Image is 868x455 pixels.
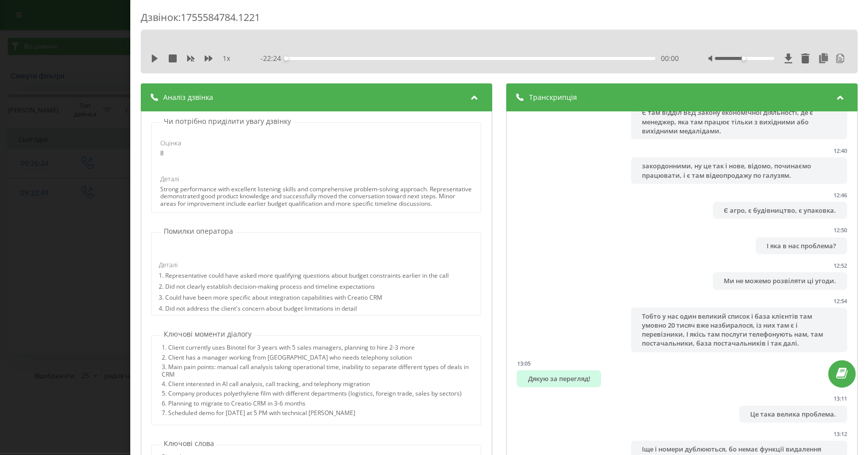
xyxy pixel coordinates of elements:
[284,56,288,60] div: Accessibility label
[159,283,449,294] div: 2. Did not clearly establish decision-making process and timeline expectations
[631,308,847,352] div: Тобто у нас один великий список і база клієнтів там умовно 20 тисяч вже назбиралося, із них там є...
[223,53,230,63] span: 1 x
[517,360,530,367] div: 13:05
[660,53,678,63] span: 00:00
[529,92,577,102] span: Транскрипція
[834,430,847,438] div: 13:12
[160,186,472,207] div: Strong performance with excellent listening skills and comprehensive problem-solving approach. Re...
[163,92,213,102] span: Аналіз дзвінка
[162,381,471,390] div: 4. Client interested in AI call analysis, call tracking, and telephony migration
[159,260,178,269] span: Деталі
[161,329,254,339] p: Ключові моменти діалогу
[161,116,293,126] p: Чи потрібно приділити увагу дзвінку
[631,104,847,139] div: Є там відділ ВЕД Закону економічної діяльності, де є менеджер, яка там працює тільки з вихідними ...
[834,191,847,199] div: 12:46
[162,410,471,419] div: 7. Scheduled demo for [DATE] at 5 PM with technical [PERSON_NAME]
[756,237,847,254] div: І яка в нас проблема?
[834,395,847,402] div: 13:11
[517,370,601,387] div: Дякую за перегляд!
[161,226,236,236] p: Помилки оператора
[834,226,847,234] div: 12:50
[159,305,449,316] div: 4. Did not address the client's concern about budget limitations in detail
[161,439,217,449] p: Ключові слова
[160,150,255,157] div: 8
[739,406,847,423] div: Це така велика проблема.
[160,138,181,147] span: Оцінка
[162,364,471,381] div: 3. Main pain points: manual call analysis taking operational time, inability to separate differen...
[159,294,449,305] div: 3. Could have been more specific about integration capabilities with Creatio CRM
[162,400,471,410] div: 6. Planning to migrate to Creatio CRM in 3-6 months
[834,297,847,305] div: 12:54
[162,344,471,354] div: 1. Client currently uses Binotel for 3 years with 5 sales managers, planning to hire 2-3 more
[713,272,847,289] div: Ми не можемо розвіляти ці угоди.
[834,147,847,154] div: 12:40
[741,56,745,60] div: Accessibility label
[162,390,471,400] div: 5. Company produces polyethylene film with different departments (logistics, foreign trade, sales...
[141,10,858,30] div: Дзвінок : 1755584784.1221
[713,202,847,219] div: Є агро, є будівництво, є упаковка.
[160,174,179,183] span: Деталі
[260,53,286,63] span: - 22:24
[159,272,449,283] div: 1. Representative could have asked more qualifying questions about budget constraints earlier in ...
[834,262,847,269] div: 12:52
[162,354,471,364] div: 2. Client has a manager working from [GEOGRAPHIC_DATA] who needs telephony solution
[631,157,847,183] div: закордонними, ну це так і нове, відомо, починаємо працювати, і є там відеопродажу по галузям.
